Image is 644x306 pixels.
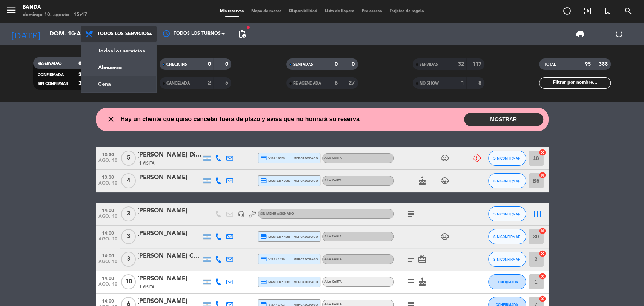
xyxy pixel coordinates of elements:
span: SIN CONFIRMAR [493,257,520,261]
span: A LA CARTA [324,179,342,182]
i: arrow_drop_down [70,29,79,38]
span: print [576,29,585,38]
i: credit_card [260,256,267,263]
div: [PERSON_NAME] Ces [PERSON_NAME] [137,251,201,261]
i: subject [406,277,415,286]
i: child_care [440,232,449,241]
span: master * 4055 [260,233,291,240]
div: [PERSON_NAME] [137,173,201,183]
strong: 0 [208,62,211,67]
span: ago. 10 [98,214,117,223]
i: card_giftcard [418,255,427,264]
strong: 0 [225,62,230,67]
i: cancel [539,295,546,303]
i: power_settings_new [615,29,624,38]
i: add_circle_outline [563,6,572,15]
span: 10 [121,274,136,289]
span: ago. 10 [98,259,117,268]
span: CHECK INS [166,63,187,66]
span: 3 [121,252,136,267]
span: 3 [121,229,136,244]
span: ago. 10 [98,181,117,189]
span: 3 [121,206,136,221]
span: mercadopago [294,178,318,183]
span: 5 [121,151,136,166]
span: ago. 10 [98,158,117,167]
span: Tarjetas de regalo [386,9,428,13]
span: mercadopago [294,234,318,239]
span: Mis reservas [216,9,247,13]
strong: 27 [349,80,356,86]
span: Mapa de mesas [247,9,285,13]
span: ago. 10 [98,237,117,245]
span: 14:00 [98,206,117,214]
button: menu [6,5,17,18]
i: cancel [539,272,546,280]
i: search [624,6,633,15]
span: SIN CONFIRMAR [493,212,520,216]
div: Banda [23,4,87,11]
span: Todos los servicios [97,31,149,37]
span: Lista de Espera [321,9,358,13]
span: CANCELADA [166,81,190,85]
strong: 95 [585,62,591,67]
span: 14:00 [98,251,117,260]
strong: 1 [461,80,464,86]
span: Hay un cliente que quiso cancelar fuera de plazo y avisa que no honrará su reserva [121,114,360,124]
a: Cena [81,76,156,92]
strong: 117 [472,62,483,67]
i: filter_list [543,78,552,88]
span: SERVIDAS [420,63,438,66]
div: [PERSON_NAME] Di [PERSON_NAME] [137,150,201,160]
input: Filtrar por nombre... [552,79,610,87]
i: close [106,115,115,124]
span: SIN CONFIRMAR [493,179,520,183]
span: SIN CONFIRMAR [493,235,520,239]
strong: 5 [225,80,230,86]
span: 14:00 [98,274,117,282]
i: credit_card [260,278,267,285]
span: ago. 10 [98,282,117,291]
i: cancel [539,250,546,257]
a: Todos los servicios [81,43,156,59]
button: SIN CONFIRMAR [488,252,526,267]
div: [PERSON_NAME] [137,229,201,238]
i: cake [418,277,427,286]
span: 13:30 [98,150,117,158]
i: credit_card [260,177,267,184]
button: CONFIRMADA [488,274,526,289]
i: cancel [539,149,546,156]
div: [PERSON_NAME] [137,274,201,284]
i: child_care [440,176,449,185]
span: Disponibilidad [285,9,321,13]
span: A LA CARTA [324,303,342,306]
span: mercadopago [294,257,318,262]
button: SIN CONFIRMAR [488,206,526,221]
span: visa * 1429 [260,256,285,263]
span: A LA CARTA [324,280,342,283]
strong: 32 [78,72,85,77]
span: RE AGENDADA [293,81,321,85]
span: 1 Visita [139,284,154,290]
span: visa * 6093 [260,155,285,161]
i: credit_card [260,155,267,161]
span: SIN CONFIRMAR [493,156,520,160]
span: TOTAL [544,63,555,66]
span: mercadopago [294,156,318,161]
i: cancel [539,171,546,179]
i: headset_mic [238,211,244,217]
button: SIN CONFIRMAR [488,229,526,244]
span: master * 0689 [260,278,291,285]
button: MOSTRAR [464,113,543,126]
span: SIN CONFIRMAR [38,82,68,86]
i: subject [406,209,415,218]
div: [PERSON_NAME] [137,206,201,216]
span: Sin menú asignado [260,212,294,215]
i: menu [6,5,17,16]
span: A LA CARTA [324,157,342,160]
span: A LA CARTA [324,235,342,238]
i: cancel [539,227,546,235]
strong: 31 [78,81,85,86]
i: turned_in_not [603,6,612,15]
span: 14:00 [98,228,117,237]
